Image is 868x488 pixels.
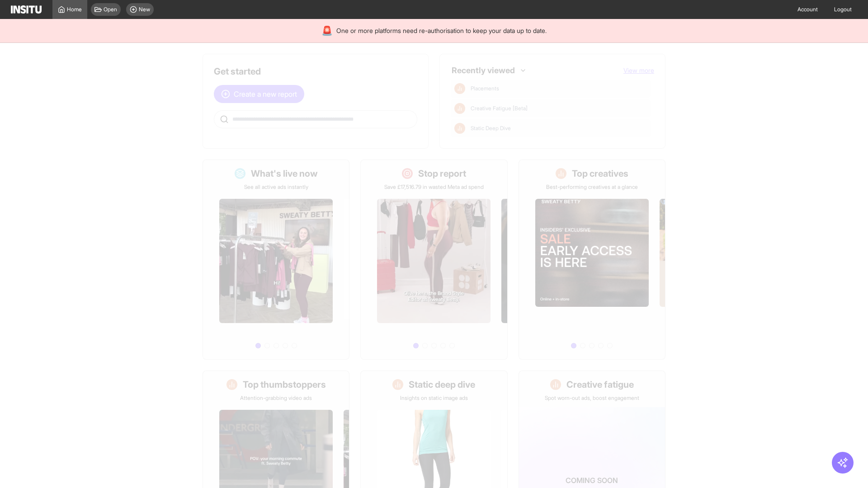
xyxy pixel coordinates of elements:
[67,6,82,13] span: Home
[139,6,150,13] span: New
[336,26,547,35] span: One or more platforms need re-authorisation to keep your data up to date.
[104,6,117,13] span: Open
[11,5,42,14] img: Logo
[321,24,333,37] div: 🚨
